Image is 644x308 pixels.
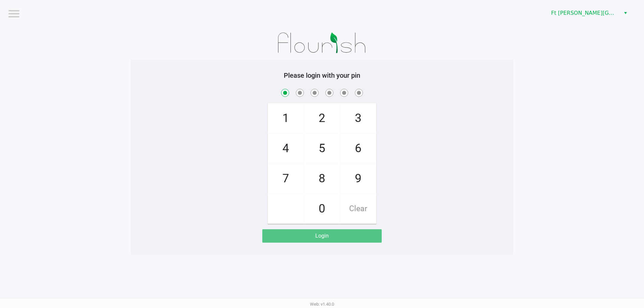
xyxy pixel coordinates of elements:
h5: Please login with your pin [136,71,508,79]
span: Ft [PERSON_NAME][GEOGRAPHIC_DATA] [551,9,616,17]
span: 9 [340,164,376,193]
span: Clear [340,194,376,224]
span: 2 [304,104,340,133]
button: Select [621,7,630,19]
span: 7 [268,164,304,193]
span: 6 [340,134,376,163]
span: 0 [304,194,340,224]
span: 8 [304,164,340,193]
span: 3 [340,104,376,133]
span: 5 [304,134,340,163]
span: 4 [268,134,304,163]
span: Web: v1.40.0 [310,302,334,307]
span: 1 [268,104,304,133]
